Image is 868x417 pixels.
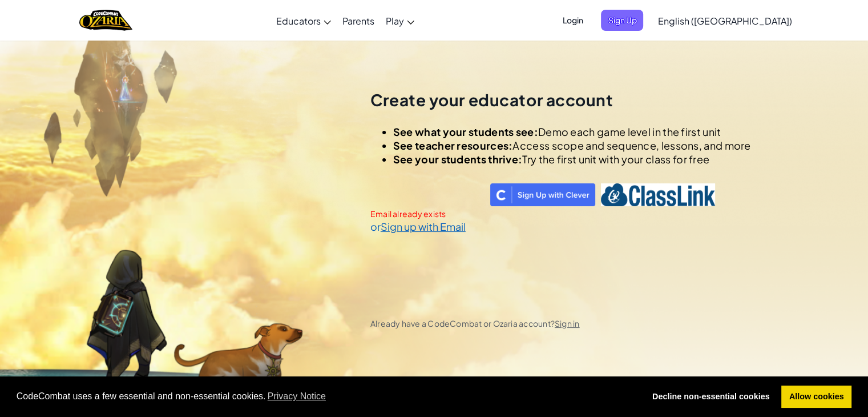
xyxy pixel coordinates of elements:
[522,153,709,166] span: Try the first unit with your class for free
[393,139,513,152] span: See teacher resources:
[393,153,523,166] span: See your students thrive:
[266,388,328,405] a: learn more about cookies
[512,139,750,152] span: Access scope and sequence, lessons, and more
[370,209,751,218] div: Email already exists
[370,220,381,233] span: or
[386,15,404,27] span: Play
[601,183,715,206] img: classlink-logo-text.png
[781,386,851,408] a: allow cookies
[380,5,420,36] a: Play
[370,318,580,328] span: Already have a CodeCombat or Ozaria account?
[79,9,132,32] img: Home
[276,15,321,27] span: Educators
[271,5,337,36] a: Educators
[393,125,538,138] span: See what your students see:
[652,5,797,36] a: English ([GEOGRAPHIC_DATA])
[644,386,777,408] a: deny cookies
[370,89,751,111] h2: Create your educator account
[17,388,636,405] span: CodeCombat uses a few essential and non-essential cookies.
[657,15,792,27] span: English ([GEOGRAPHIC_DATA])
[365,182,547,207] iframe: Sign in with Google Button
[337,5,380,36] a: Parents
[538,125,721,138] span: Demo each game level in the first unit
[381,220,466,233] a: Sign up with Email
[555,318,580,328] a: Sign in
[79,9,132,32] a: Ozaria by CodeCombat logo
[555,10,590,31] button: Login
[601,10,643,31] button: Sign Up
